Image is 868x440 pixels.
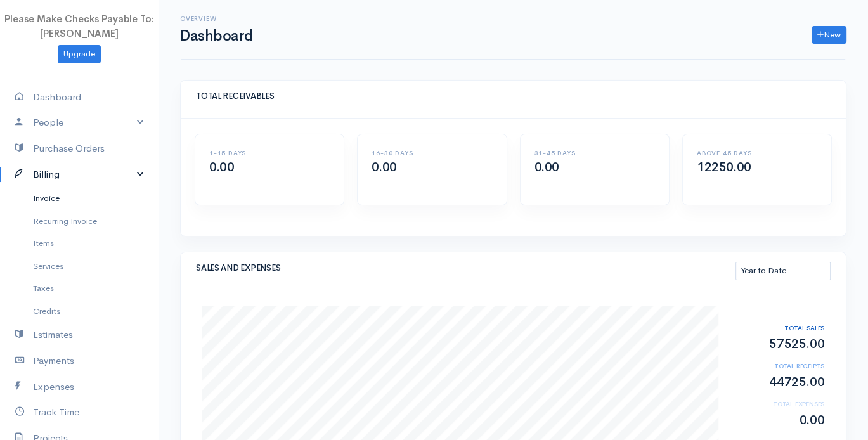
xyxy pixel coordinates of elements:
[697,150,817,157] h6: ABOVE 45 DAYS
[731,325,824,332] h6: TOTAL SALES
[372,150,492,157] h6: 16-30 DAYS
[180,15,253,22] h6: Overview
[731,363,824,370] h6: TOTAL RECEIPTS
[196,92,831,101] h5: TOTAL RECEIVABLES
[731,375,824,389] h2: 44725.00
[534,150,655,157] h6: 31-45 DAYS
[697,159,751,175] span: 12250.00
[731,401,824,408] h6: TOTAL EXPENSES
[180,28,253,44] h1: Dashboard
[209,150,330,157] h6: 1-15 DAYS
[812,26,846,44] a: New
[534,159,559,175] span: 0.00
[372,159,396,175] span: 0.00
[731,337,824,351] h2: 57525.00
[196,264,735,273] h5: SALES AND EXPENSES
[4,13,154,39] span: Please Make Checks Payable To: [PERSON_NAME]
[58,45,101,63] a: Upgrade
[209,159,234,175] span: 0.00
[731,413,824,427] h2: 0.00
